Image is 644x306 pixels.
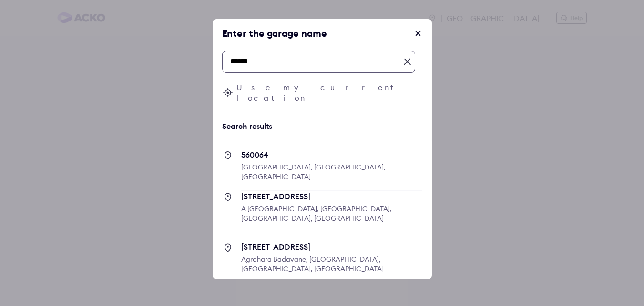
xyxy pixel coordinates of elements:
[241,141,422,150] span: 560064
[222,28,422,39] div: Enter the garage name
[241,242,422,252] span: [STREET_ADDRESS]
[241,154,386,172] span: [GEOGRAPHIC_DATA], [GEOGRAPHIC_DATA], [GEOGRAPHIC_DATA]
[222,121,422,131] div: Search results
[241,191,422,201] span: [STREET_ADDRESS]
[241,255,384,273] span: Agrahara Badavane, [GEOGRAPHIC_DATA], [GEOGRAPHIC_DATA], [GEOGRAPHIC_DATA]
[241,204,392,222] span: A [GEOGRAPHIC_DATA], [GEOGRAPHIC_DATA], [GEOGRAPHIC_DATA], [GEOGRAPHIC_DATA]
[236,82,422,103] span: Use my current location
